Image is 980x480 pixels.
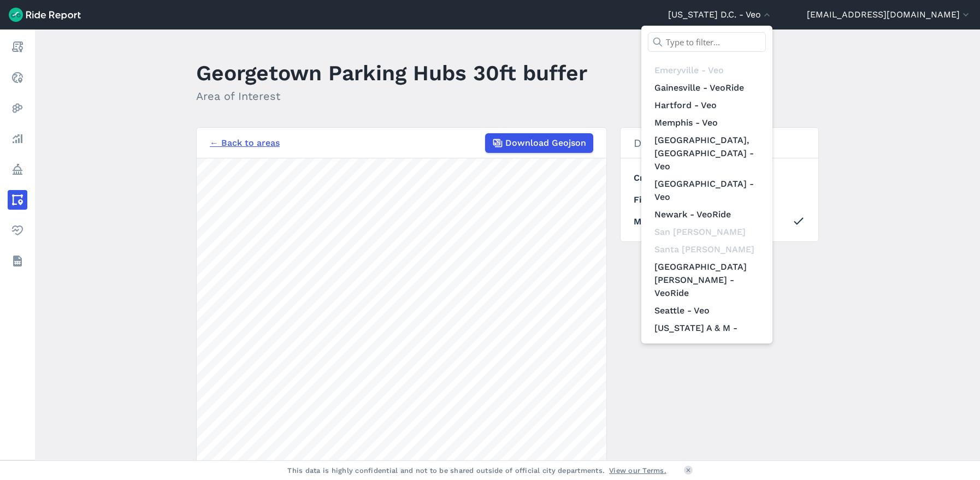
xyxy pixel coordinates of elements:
a: Gainesville - VeoRide [648,79,766,97]
a: [GEOGRAPHIC_DATA] - Veo [648,175,766,206]
div: Emeryville - Veo [648,62,766,79]
a: Memphis - Veo [648,114,766,132]
a: Seattle - Veo [648,302,766,319]
a: [US_STATE] A & M - Veoride [648,319,766,350]
div: Santa [PERSON_NAME] [648,241,766,258]
div: San [PERSON_NAME] [648,223,766,241]
a: [GEOGRAPHIC_DATA][PERSON_NAME] - VeoRide [648,258,766,302]
input: Type to filter... [648,32,766,52]
a: Hartford - Veo [648,97,766,114]
a: Newark - VeoRide [648,206,766,223]
a: [GEOGRAPHIC_DATA], [GEOGRAPHIC_DATA] - Veo [648,132,766,175]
